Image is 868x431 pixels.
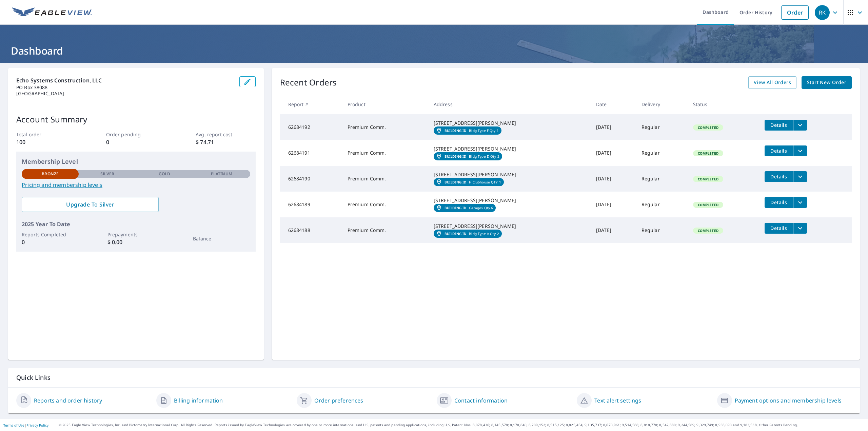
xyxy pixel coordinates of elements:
[688,94,759,114] th: Status
[428,94,591,114] th: Address
[769,225,789,231] span: Details
[815,5,830,20] div: RK
[802,76,852,89] a: Start New Order
[22,197,159,212] a: Upgrade To Silver
[769,148,789,154] span: Details
[22,231,79,238] p: Reports Completed
[793,171,807,182] button: filesDropdownBtn-62684190
[59,423,865,428] p: © 2025 Eagle View Technologies, Inc. and Pictometry International Corp. All Rights Reserved. Repo...
[769,173,789,180] span: Details
[765,145,793,156] button: detailsBtn-62684191
[445,154,467,158] em: Building ID
[434,152,502,160] a: Building IDBldg Type D Qty 2
[591,192,636,217] td: [DATE]
[434,171,585,178] div: [STREET_ADDRESS][PERSON_NAME]
[27,201,153,208] span: Upgrade To Silver
[280,76,337,89] p: Recent Orders
[765,223,793,234] button: detailsBtn-62684188
[765,197,793,208] button: detailsBtn-62684189
[793,197,807,208] button: filesDropdownBtn-62684189
[16,131,76,138] p: Total order
[636,192,688,217] td: Regular
[193,235,250,242] p: Balance
[280,217,342,243] td: 62684188
[3,423,24,428] a: Terms of Use
[280,94,342,114] th: Report #
[434,126,501,135] a: Building IDBldg Type F Qty 1
[591,114,636,140] td: [DATE]
[748,76,796,89] a: View All Orders
[16,76,234,84] p: Echo Systems Construction, LLC
[765,171,793,182] button: detailsBtn-62684190
[694,151,723,156] span: Completed
[636,166,688,192] td: Regular
[694,177,723,181] span: Completed
[434,204,496,212] a: Building IDGarages Qty 6
[3,423,48,427] p: |
[342,94,428,114] th: Product
[445,180,467,184] em: Building ID
[12,7,92,18] img: EV Logo
[196,131,255,138] p: Avg. report cost
[765,120,793,131] button: detailsBtn-62684192
[735,396,842,405] a: Payment options and membership levels
[793,223,807,234] button: filesDropdownBtn-62684188
[445,129,467,133] em: Building ID
[781,5,809,20] a: Order
[434,120,585,126] div: [STREET_ADDRESS][PERSON_NAME]
[16,113,256,125] p: Account Summary
[22,157,250,166] p: Membership Level
[280,114,342,140] td: 62684192
[342,166,428,192] td: Premium Comm.
[793,145,807,156] button: filesDropdownBtn-62684191
[342,114,428,140] td: Premium Comm.
[342,140,428,166] td: Premium Comm.
[636,94,688,114] th: Delivery
[314,396,363,405] a: Order preferences
[434,230,502,238] a: Building IDBldg Type A Qty 2
[280,140,342,166] td: 62684191
[280,192,342,217] td: 62684189
[445,232,467,236] em: Building ID
[636,140,688,166] td: Regular
[591,140,636,166] td: [DATE]
[434,197,585,204] div: [STREET_ADDRESS][PERSON_NAME]
[636,217,688,243] td: Regular
[159,171,170,177] p: Gold
[807,78,846,87] span: Start New Order
[22,181,250,189] a: Pricing and membership levels
[280,166,342,192] td: 62684190
[42,171,59,177] p: Bronze
[434,178,504,186] a: Building IDH Clubhouse QTY 1
[106,138,166,146] p: 0
[22,238,79,246] p: 0
[34,396,102,405] a: Reports and order history
[342,217,428,243] td: Premium Comm.
[694,228,723,233] span: Completed
[636,114,688,140] td: Regular
[445,206,467,210] em: Building ID
[16,138,76,146] p: 100
[694,125,723,130] span: Completed
[100,171,115,177] p: Silver
[591,94,636,114] th: Date
[769,199,789,205] span: Details
[591,166,636,192] td: [DATE]
[454,396,508,405] a: Contact information
[211,171,232,177] p: Platinum
[769,122,789,128] span: Details
[434,145,585,152] div: [STREET_ADDRESS][PERSON_NAME]
[107,238,164,246] p: $ 0.00
[8,44,860,58] h1: Dashboard
[196,138,255,146] p: $ 74.71
[694,202,723,207] span: Completed
[16,373,852,382] p: Quick Links
[26,423,48,428] a: Privacy Policy
[594,396,641,405] a: Text alert settings
[16,91,234,97] p: [GEOGRAPHIC_DATA]
[174,396,223,405] a: Billing information
[591,217,636,243] td: [DATE]
[793,120,807,131] button: filesDropdownBtn-62684192
[106,131,166,138] p: Order pending
[16,84,234,91] p: PO Box 38088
